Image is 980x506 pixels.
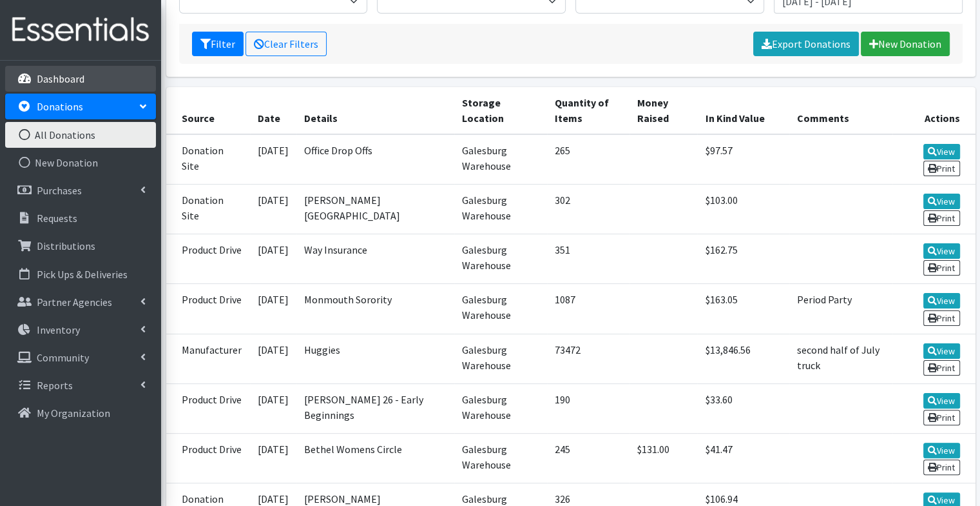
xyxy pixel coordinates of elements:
td: [PERSON_NAME] 26 - Early Beginnings [296,383,454,433]
td: Huggies [296,334,454,383]
td: 351 [547,234,629,284]
a: Requests [5,205,156,231]
td: Way Insurance [296,234,454,284]
td: Product Drive [166,284,250,334]
td: 1087 [547,284,629,334]
img: HumanEssentials [5,8,156,52]
th: Date [250,87,296,134]
a: View [923,243,960,259]
td: 73472 [547,334,629,383]
a: Print [923,161,960,176]
td: Product Drive [166,383,250,433]
td: [DATE] [250,184,296,234]
th: Money Raised [629,87,697,134]
a: Print [923,460,960,475]
a: Clear Filters [245,32,327,56]
td: [DATE] [250,383,296,433]
td: Galesburg Warehouse [454,383,547,433]
a: Pick Ups & Deliveries [5,261,156,287]
td: Galesburg Warehouse [454,184,547,234]
td: $103.00 [697,184,789,234]
th: Source [166,87,250,134]
td: $131.00 [629,433,697,483]
a: All Donations [5,122,156,148]
td: Period Party [789,284,892,334]
th: Quantity of Items [547,87,629,134]
td: [DATE] [250,433,296,483]
a: View [923,393,960,409]
a: Dashboard [5,66,156,92]
td: Manufacturer [166,334,250,383]
a: View [923,343,960,359]
td: $162.75 [697,234,789,284]
td: Monmouth Sorority [296,284,454,334]
td: $13,846.56 [697,334,789,383]
td: 302 [547,184,629,234]
td: [DATE] [250,284,296,334]
a: View [923,293,960,309]
a: Community [5,345,156,370]
td: second half of July truck [789,334,892,383]
td: 190 [547,383,629,433]
a: Print [923,310,960,326]
p: Distributions [37,239,95,252]
td: Donation Site [166,184,250,234]
a: Partner Agencies [5,289,156,315]
td: $97.57 [697,134,789,185]
p: Inventory [37,323,80,336]
a: View [923,144,960,159]
td: Product Drive [166,433,250,483]
th: Details [296,87,454,134]
p: Donations [37,100,83,113]
p: My Organization [37,407,110,420]
th: Actions [892,87,975,134]
p: Pick Ups & Deliveries [37,268,128,281]
th: In Kind Value [697,87,789,134]
a: View [923,443,960,458]
a: Print [923,260,960,276]
a: Export Donations [753,32,859,56]
td: Bethel Womens Circle [296,433,454,483]
th: Comments [789,87,892,134]
a: Print [923,210,960,226]
p: Dashboard [37,72,84,85]
td: [DATE] [250,134,296,185]
td: Galesburg Warehouse [454,334,547,383]
a: Distributions [5,233,156,259]
a: Print [923,360,960,376]
a: Purchases [5,177,156,203]
td: [DATE] [250,234,296,284]
a: Print [923,410,960,425]
a: Donations [5,94,156,119]
td: 245 [547,433,629,483]
td: [DATE] [250,334,296,383]
td: Galesburg Warehouse [454,433,547,483]
a: View [923,194,960,209]
p: Partner Agencies [37,296,112,309]
td: [PERSON_NAME][GEOGRAPHIC_DATA] [296,184,454,234]
a: Inventory [5,317,156,343]
p: Community [37,351,89,364]
td: Office Drop Offs [296,134,454,185]
td: 265 [547,134,629,185]
td: Galesburg Warehouse [454,234,547,284]
p: Reports [37,379,73,392]
td: Product Drive [166,234,250,284]
a: New Donation [861,32,950,56]
td: Donation Site [166,134,250,185]
a: New Donation [5,150,156,176]
td: $163.05 [697,284,789,334]
a: Reports [5,372,156,398]
td: Galesburg Warehouse [454,284,547,334]
th: Storage Location [454,87,547,134]
a: My Organization [5,400,156,426]
td: Galesburg Warehouse [454,134,547,185]
td: $41.47 [697,433,789,483]
p: Requests [37,212,77,225]
p: Purchases [37,184,82,197]
button: Filter [192,32,244,56]
td: $33.60 [697,383,789,433]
